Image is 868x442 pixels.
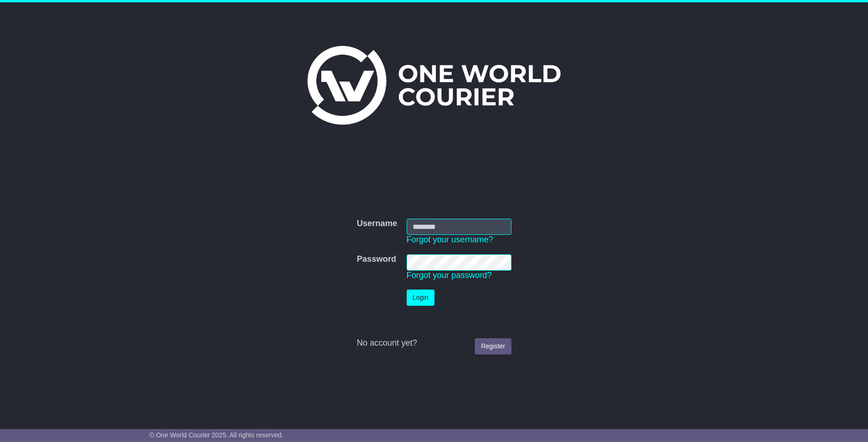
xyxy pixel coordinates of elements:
img: One World [307,46,561,125]
a: Forgot your username? [407,235,493,244]
span: © One World Courier 2025. All rights reserved. [149,431,283,439]
label: Password [357,254,396,265]
div: No account yet? [357,338,511,348]
a: Register [475,338,511,354]
label: Username [357,219,397,229]
button: Login [407,290,434,306]
a: Forgot your password? [407,271,492,280]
